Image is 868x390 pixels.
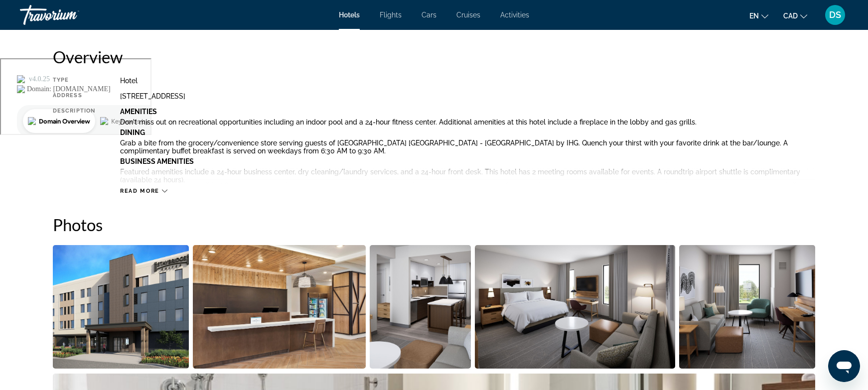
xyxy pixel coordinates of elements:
button: Open full-screen image slider [53,245,189,369]
b: Business Amenities [120,157,194,165]
h2: Photos [53,215,815,235]
button: Open full-screen image slider [475,245,676,369]
div: v 4.0.25 [28,16,49,24]
div: Address [53,92,95,100]
b: Amenities [120,108,157,116]
div: Keywords by Traffic [110,59,168,65]
a: Cars [422,11,436,19]
a: Flights [380,11,402,19]
div: Hotel [120,77,815,85]
button: Open full-screen image slider [370,245,471,369]
a: Travorium [20,2,120,28]
div: Domain Overview [38,59,89,65]
span: DS [829,10,841,20]
img: website_grey.svg [16,26,24,34]
button: Change language [749,8,768,23]
a: Cruises [456,11,480,19]
button: User Menu [822,4,848,25]
img: tab_domain_overview_orange.svg [27,58,35,66]
h2: Overview [53,47,815,67]
a: Hotels [339,11,360,19]
img: tab_keywords_by_traffic_grey.svg [99,58,107,66]
button: Open full-screen image slider [193,245,366,369]
div: [STREET_ADDRESS] [120,92,815,100]
b: Dining [120,129,145,136]
button: Open full-screen image slider [679,245,815,369]
img: logo_orange.svg [16,16,24,24]
span: CAD [783,12,798,20]
div: Description [53,108,95,182]
span: Read more [120,188,159,194]
button: Read more [120,187,167,195]
div: Type [53,77,95,85]
p: Don't miss out on recreational opportunities including an indoor pool and a 24-hour fitness cente... [120,118,815,126]
span: en [749,12,759,20]
p: Grab a bite from the grocery/convenience store serving guests of [GEOGRAPHIC_DATA] [GEOGRAPHIC_DA... [120,139,815,155]
a: Activities [500,11,529,19]
button: Change currency [783,8,807,23]
div: Domain: [DOMAIN_NAME] [26,26,110,34]
iframe: Button to launch messaging window [828,350,860,382]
